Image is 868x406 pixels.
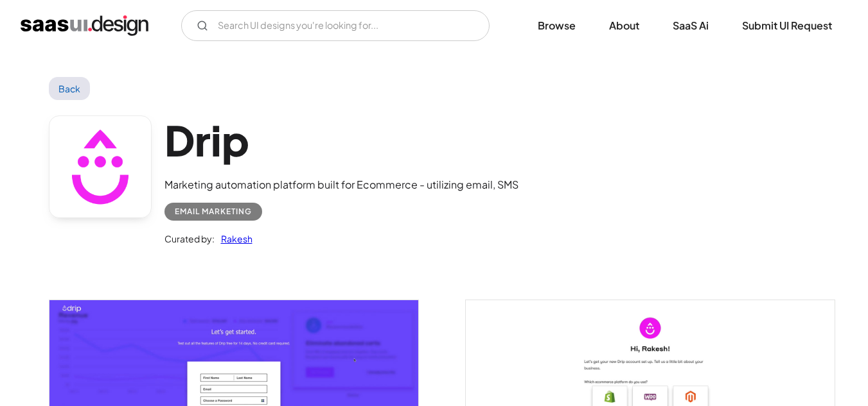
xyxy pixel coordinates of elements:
[727,12,847,40] a: Submit UI Request
[164,177,518,192] div: Marketing automation platform built for Ecommerce - utilizing email, SMS
[181,10,490,41] form: Email Form
[175,204,252,219] div: Email Marketing
[594,12,655,40] a: About
[164,231,215,246] div: Curated by:
[522,12,591,40] a: Browse
[657,12,724,40] a: SaaS Ai
[164,115,518,165] h1: Drip
[21,15,148,36] a: home
[181,10,490,41] input: Search UI designs you're looking for...
[49,77,91,100] a: Back
[215,231,252,246] a: Rakesh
